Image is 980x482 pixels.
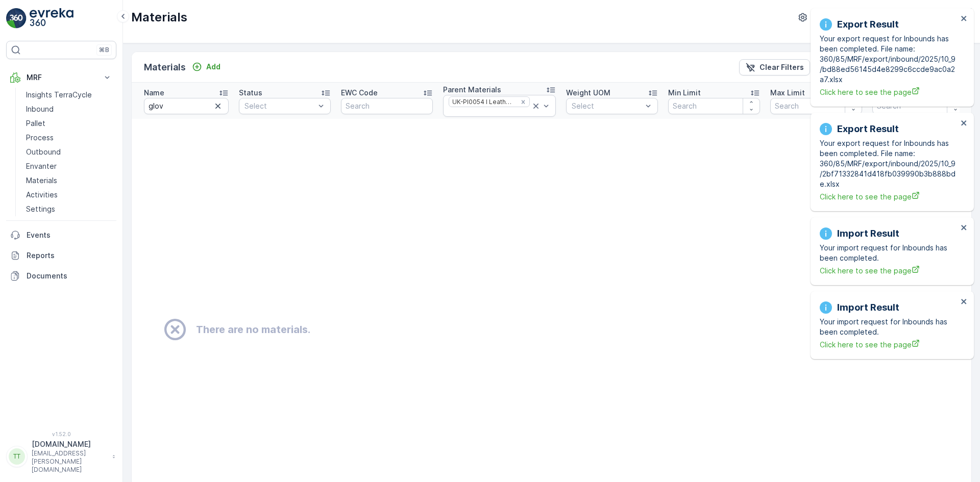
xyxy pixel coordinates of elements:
[144,98,229,114] input: Search
[32,439,107,449] p: [DOMAIN_NAME]
[961,223,968,233] button: close
[9,448,25,465] div: TT
[239,88,262,98] p: Status
[770,88,805,98] p: Max Limit
[26,147,61,157] p: Outbound
[668,98,760,114] input: Search
[837,17,899,32] p: Export Result
[820,243,958,263] p: Your import request for Inbounds has been completed.
[188,61,225,73] button: Add
[820,191,958,202] a: Click here to see the page
[27,72,96,83] p: MRF
[32,449,107,474] p: [EMAIL_ADDRESS][PERSON_NAME][DOMAIN_NAME]
[820,265,958,276] a: Click here to see the page
[22,88,116,102] a: Insights TerraCycle
[22,145,116,159] a: Outbound
[196,322,310,337] h2: There are no materials.
[961,14,968,24] button: close
[22,188,116,202] a: Activities
[22,202,116,216] a: Settings
[837,122,899,136] p: Export Result
[206,62,220,72] p: Add
[443,85,501,95] p: Parent Materials
[26,90,92,100] p: Insights TerraCycle
[739,59,810,75] button: Clear Filters
[26,118,45,129] p: Pallet
[6,67,116,88] button: MRF
[770,98,862,114] input: Search
[26,175,57,186] p: Materials
[6,225,116,245] a: Events
[820,339,958,350] a: Click here to see the page
[244,101,315,111] p: Select
[22,159,116,173] a: Envanter
[572,101,642,111] p: Select
[518,98,529,106] div: Remove UK-PI0054 I Leather Gloves
[341,98,433,114] input: Search
[26,161,57,171] p: Envanter
[144,88,164,98] p: Name
[820,317,958,337] p: Your import request for Inbounds has been completed.
[30,8,73,29] img: logo_light-DOdMpM7g.png
[22,102,116,116] a: Inbound
[6,431,116,437] span: v 1.52.0
[566,88,610,98] p: Weight UOM
[22,116,116,131] a: Pallet
[759,62,804,72] p: Clear Filters
[144,60,186,74] p: Materials
[99,46,109,54] p: ⌘B
[6,8,27,29] img: logo
[26,104,54,114] p: Inbound
[820,87,958,97] a: Click here to see the page
[668,88,701,98] p: Min Limit
[27,230,112,240] p: Events
[837,226,899,241] p: Import Result
[341,88,378,98] p: EWC Code
[820,138,958,189] p: Your export request for Inbounds has been completed. File name: 360/85/MRF/export/inbound/2025/10...
[131,9,187,26] p: Materials
[26,204,55,214] p: Settings
[22,173,116,188] a: Materials
[820,34,958,85] p: Your export request for Inbounds has been completed. File name: 360/85/MRF/export/inbound/2025/10...
[27,271,112,281] p: Documents
[26,133,54,143] p: Process
[961,297,968,307] button: close
[837,300,899,315] p: Import Result
[22,131,116,145] a: Process
[26,190,58,200] p: Activities
[27,250,112,261] p: Reports
[449,97,517,107] div: UK-PI0054 I Leather Gloves
[6,266,116,286] a: Documents
[6,439,116,474] button: TT[DOMAIN_NAME][EMAIL_ADDRESS][PERSON_NAME][DOMAIN_NAME]
[6,245,116,266] a: Reports
[961,119,968,129] button: close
